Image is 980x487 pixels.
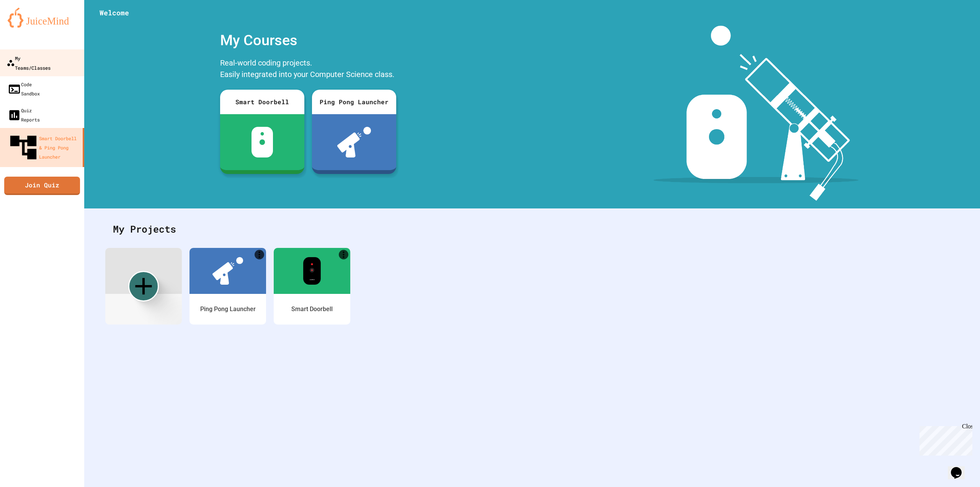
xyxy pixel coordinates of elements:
div: Chat with us now!Close [3,3,53,49]
div: Ping Pong Launcher [200,305,256,314]
img: ppl-with-ball.png [337,127,371,157]
div: My Teams/Classes [7,53,51,72]
div: My Projects [105,214,959,244]
div: Smart Doorbell & Ping Pong Launcher [8,132,80,163]
iframe: chat widget [948,456,972,479]
a: MoreSmart Doorbell [274,248,350,325]
a: More [339,250,348,259]
img: sdb-real-colors.png [303,257,321,285]
img: sdb-white.svg [252,127,273,157]
div: Real-world coding projects. Easily integrated into your Computer Science class. [216,55,400,84]
div: Create new [128,271,159,302]
div: Code Sandbox [8,80,40,98]
div: Ping Pong Launcher [312,90,396,114]
div: Smart Doorbell [220,90,304,114]
div: My Courses [216,26,400,55]
iframe: chat widget [916,423,972,456]
img: ppl-with-ball.png [212,257,243,285]
img: banner-image-my-projects.png [653,26,859,201]
img: logo-orange.svg [8,8,77,28]
a: Join Quiz [4,177,80,195]
a: More [255,250,264,259]
div: Smart Doorbell [291,305,333,314]
a: MorePing Pong Launcher [189,248,266,325]
div: Quiz Reports [8,106,40,124]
